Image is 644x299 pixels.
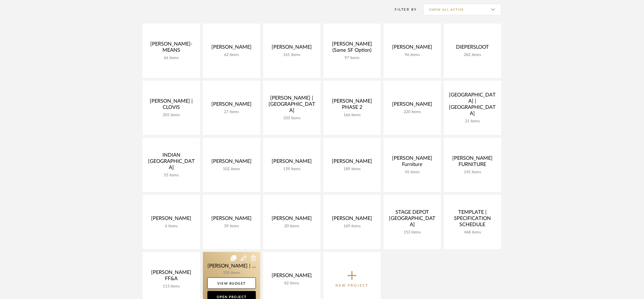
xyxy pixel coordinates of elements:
div: 145 items [448,170,497,175]
div: [PERSON_NAME] [268,273,316,281]
div: 103 items [268,116,316,121]
div: [PERSON_NAME] [328,215,376,224]
div: 27 items [207,110,256,114]
div: [PERSON_NAME] [207,44,256,53]
div: 189 items [328,167,376,172]
a: View Budget [207,278,256,289]
div: [PERSON_NAME] [207,215,256,224]
div: 139 items [268,167,316,172]
div: 21 items [448,119,497,124]
div: 66 items [147,56,196,60]
div: [PERSON_NAME] [147,215,196,224]
div: [PERSON_NAME] [388,101,437,110]
div: 205 items [147,113,196,118]
div: [PERSON_NAME] PHASE 2 [328,98,376,113]
div: [PERSON_NAME] [268,215,316,224]
div: 39 items [207,224,256,229]
div: 20 items [268,224,316,229]
div: DIEPERSLOOT [448,44,497,53]
div: [PERSON_NAME] [388,44,437,53]
div: 169 items [328,224,376,229]
div: 97 items [328,56,376,60]
div: [PERSON_NAME] | CLOVIS [147,98,196,113]
div: [PERSON_NAME]-MEANS [147,41,196,56]
div: [PERSON_NAME] (Same SF Option) [328,41,376,56]
p: New Project [336,283,369,288]
div: 45 items [388,170,437,175]
div: 62 items [207,53,256,57]
div: 96 items [388,53,437,57]
div: [PERSON_NAME] [268,44,316,53]
div: 468 items [448,230,497,235]
div: 55 items [147,173,196,178]
div: 153 items [388,230,437,235]
div: 166 items [328,113,376,118]
div: 220 items [388,110,437,114]
div: INDIAN [GEOGRAPHIC_DATA] [147,152,196,173]
div: 113 items [147,284,196,289]
div: 102 items [207,167,256,172]
div: STAGE DEPOT [GEOGRAPHIC_DATA] [388,209,437,230]
div: [GEOGRAPHIC_DATA] | [GEOGRAPHIC_DATA] [448,92,497,119]
div: [PERSON_NAME] [207,158,256,167]
div: [PERSON_NAME] | [GEOGRAPHIC_DATA] [268,95,316,116]
div: 6 items [147,224,196,229]
div: [PERSON_NAME] Furniture [388,155,437,170]
div: TEMPLATE | SPECIFICATION SCHEDULE [448,209,497,230]
div: [PERSON_NAME] FURNITURE [448,155,497,170]
div: 161 items [268,53,316,57]
div: [PERSON_NAME] [328,158,376,167]
div: [PERSON_NAME] [207,101,256,110]
div: [PERSON_NAME] FF&A [147,269,196,284]
div: Filter By [388,7,417,12]
div: 282 items [448,53,497,57]
div: [PERSON_NAME] [268,158,316,167]
div: 82 items [268,281,316,286]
